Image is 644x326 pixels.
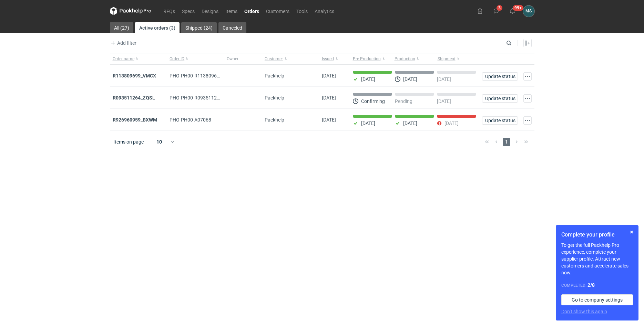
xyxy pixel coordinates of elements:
[160,7,178,15] a: RFQs
[503,138,510,146] span: 1
[265,73,284,78] span: Packhelp
[113,56,134,62] span: Order name
[170,117,211,123] span: PHO-PH00-A07068
[505,39,527,47] input: Search
[262,53,319,64] button: Customer
[167,53,224,64] button: Order ID
[170,56,184,62] span: Order ID
[265,95,284,101] span: Packhelp
[241,7,263,15] a: Orders
[361,76,375,82] p: [DATE]
[561,231,633,239] h1: Complete your profile
[350,53,393,64] button: Pre-Production
[113,117,157,123] a: R926960959_BXWM
[265,117,284,123] span: Packhelp
[178,7,198,15] a: Specs
[437,76,451,82] p: [DATE]
[361,120,375,126] p: [DATE]
[109,39,136,47] span: Add filter
[322,73,336,78] span: 05/09/2025
[523,94,532,103] button: Actions
[322,117,336,123] span: 04/08/2025
[523,6,534,17] button: MS
[561,242,633,276] p: To get the full Packhelp Pro experience, complete your supplier profile. Attract new customers an...
[482,94,518,103] button: Update status
[148,137,171,147] div: 10
[113,138,144,145] span: Items on page
[523,6,534,17] div: Michał Sokołowski
[361,98,385,104] p: Confirming
[395,98,412,104] p: Pending
[170,73,238,78] span: PHO-PH00-R113809699_VMCX
[265,56,283,62] span: Customer
[293,7,311,15] a: Tools
[109,39,137,47] button: Add filter
[170,95,236,101] span: PHO-PH00-R093511264_ZQSL
[353,56,381,62] span: Pre-Production
[507,6,518,17] button: 99+
[523,116,532,125] button: Actions
[393,53,436,64] button: Production
[627,228,636,236] button: Skip for now
[485,118,515,123] span: Update status
[561,308,607,315] button: Don’t show this again
[113,73,156,78] a: R113809699_VMCX
[110,53,167,64] button: Order name
[523,72,532,81] button: Actions
[311,7,338,15] a: Analytics
[444,120,459,126] p: [DATE]
[395,56,415,62] span: Production
[437,98,451,104] p: [DATE]
[438,56,456,62] span: Shipment
[110,22,133,33] a: All (27)
[485,96,515,101] span: Update status
[222,7,241,15] a: Items
[113,95,155,101] a: R093511264_ZQSL
[263,7,293,15] a: Customers
[198,7,222,15] a: Designs
[436,53,479,64] button: Shipment
[561,294,633,305] a: Go to company settings
[587,282,595,288] strong: 2 / 8
[227,56,238,62] span: Owner
[319,53,350,64] button: Issued
[322,56,334,62] span: Issued
[485,74,515,79] span: Update status
[322,95,336,101] span: 02/09/2025
[403,76,417,82] p: [DATE]
[218,22,246,33] a: Canceled
[403,120,417,126] p: [DATE]
[482,116,518,125] button: Update status
[482,72,518,81] button: Update status
[561,282,633,289] div: Completed:
[491,6,502,17] button: 3
[181,22,217,33] a: Shipped (24)
[135,22,180,33] a: Active orders (3)
[110,7,151,15] svg: Packhelp Pro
